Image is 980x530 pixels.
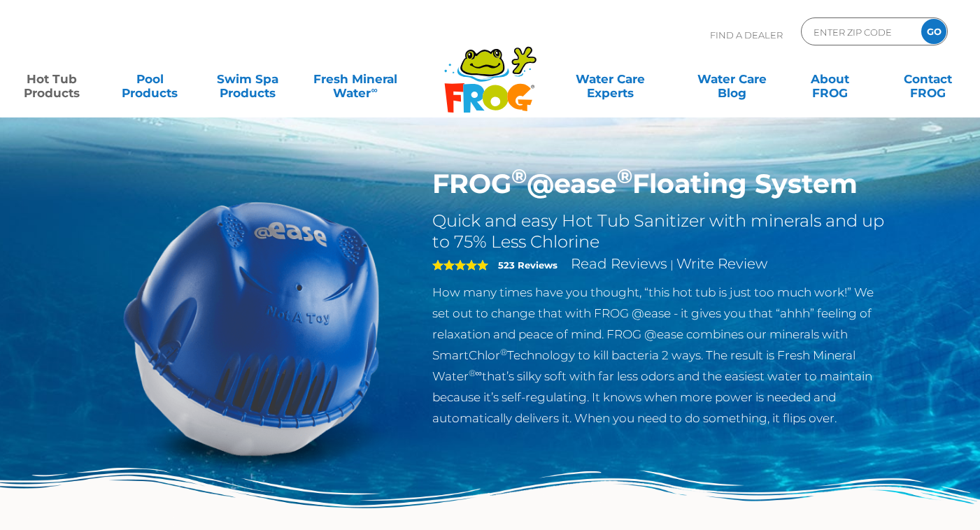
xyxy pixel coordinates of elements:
a: Hot TubProducts [14,65,90,93]
a: ContactFROG [890,65,966,93]
h2: Quick and easy Hot Tub Sanitizer with minerals and up to 75% Less Chlorine [432,210,889,252]
sup: ® [511,164,527,188]
p: How many times have you thought, “this hot tub is just too much work!” We set out to change that ... [432,282,889,429]
a: Water CareBlog [694,65,770,93]
span: 5 [432,259,488,271]
sup: ® [500,347,507,357]
img: Frog Products Logo [436,28,544,113]
a: Write Review [676,255,767,272]
a: Fresh MineralWater∞ [308,65,403,93]
a: Swim SpaProducts [210,65,286,93]
a: Read Reviews [571,255,667,272]
a: Water CareExperts [548,65,672,93]
sup: ®∞ [469,368,482,378]
strong: 523 Reviews [498,259,558,271]
a: AboutFROG [792,65,868,93]
sup: ∞ [371,85,377,95]
input: GO [921,19,946,44]
h1: FROG @ease Floating System [432,168,889,200]
p: Find A Dealer [710,17,783,52]
a: PoolProducts [112,65,188,93]
span: | [670,258,674,271]
sup: ® [617,164,632,188]
img: hot-tub-product-atease-system.png [92,168,412,488]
